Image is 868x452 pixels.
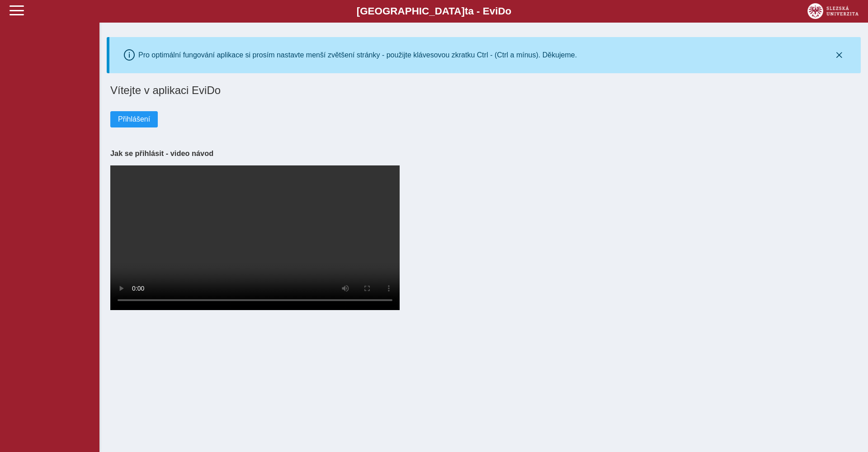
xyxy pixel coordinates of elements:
div: Pro optimální fungování aplikace si prosím nastavte menší zvětšení stránky - použijte klávesovou ... [138,51,577,59]
h3: Jak se přihlásit - video návod [110,149,857,158]
span: o [505,5,512,17]
h1: Vítejte v aplikaci EviDo [110,84,857,97]
span: t [465,5,468,17]
img: logo_web_su.png [807,3,859,19]
span: D [498,5,505,17]
video: Your browser does not support the video tag. [110,165,400,310]
span: Přihlášení [118,115,150,123]
button: Přihlášení [110,111,158,127]
b: [GEOGRAPHIC_DATA] a - Evi [27,5,841,17]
